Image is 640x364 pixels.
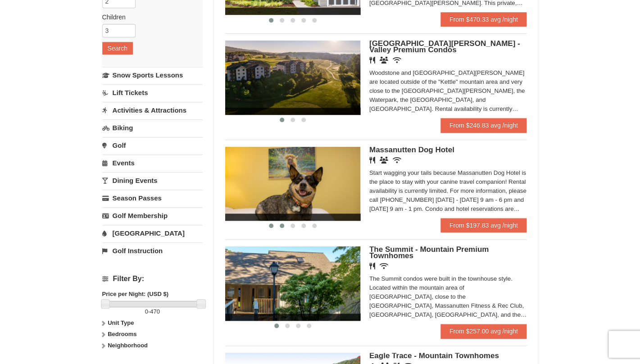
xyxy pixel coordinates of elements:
a: Golf Membership [102,207,203,224]
span: 470 [150,308,160,315]
i: Restaurant [369,263,375,269]
label: - [102,307,203,316]
span: Eagle Trace - Mountain Townhomes [369,351,499,360]
a: Season Passes [102,190,203,206]
i: Wireless Internet (free) [380,263,388,269]
div: The Summit condos were built in the townhouse style. Located within the mountain area of [GEOGRAP... [369,274,527,319]
a: [GEOGRAPHIC_DATA] [102,225,203,241]
i: Wireless Internet (free) [393,57,401,64]
a: From $246.83 avg /night [440,118,527,132]
i: Restaurant [369,57,375,64]
a: Snow Sports Lessons [102,67,203,83]
a: Activities & Attractions [102,102,203,118]
strong: Neighborhood [108,342,148,349]
a: From $470.33 avg /night [440,12,527,27]
span: The Summit - Mountain Premium Townhomes [369,245,489,260]
a: Golf [102,137,203,154]
strong: Price per Night: (USD $) [102,291,168,297]
i: Banquet Facilities [380,57,388,64]
a: From $197.83 avg /night [440,218,527,232]
label: Children [102,13,196,22]
strong: Unit Type [108,319,134,326]
a: From $257.00 avg /night [440,324,527,338]
strong: Bedrooms [108,331,136,337]
i: Restaurant [369,157,375,164]
a: Events [102,155,203,171]
i: Banquet Facilities [380,157,388,164]
span: Massanutten Dog Hotel [369,146,454,154]
span: 0 [145,308,148,315]
h4: Filter By: [102,275,203,283]
a: Lift Tickets [102,84,203,101]
a: Dining Events [102,172,203,189]
div: Start wagging your tails because Massanutten Dog Hotel is the place to stay with your canine trav... [369,168,527,214]
a: Golf Instruction [102,242,203,259]
button: Search [102,42,133,55]
a: Biking [102,119,203,136]
span: [GEOGRAPHIC_DATA][PERSON_NAME] - Valley Premium Condos [369,39,520,54]
i: Wireless Internet (free) [393,157,401,164]
div: Woodstone and [GEOGRAPHIC_DATA][PERSON_NAME] are located outside of the "Kettle" mountain area an... [369,68,527,114]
